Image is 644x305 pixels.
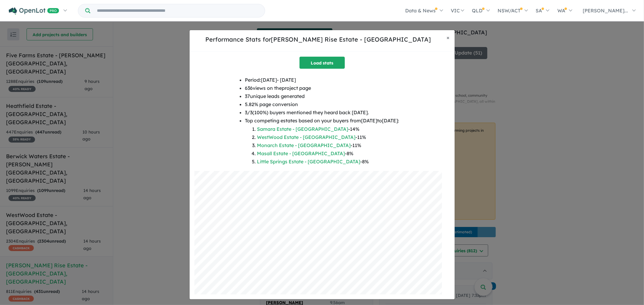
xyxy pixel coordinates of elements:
[257,142,351,148] a: Monarch Estate - [GEOGRAPHIC_DATA]
[245,92,399,100] li: 37 unique leads generated
[194,35,442,44] h5: Performance Stats for [PERSON_NAME] Rise Estate - [GEOGRAPHIC_DATA]
[447,34,450,41] span: ×
[245,76,399,84] li: Period: [DATE] - [DATE]
[245,100,399,108] li: 5.82 % page conversion
[257,126,348,132] a: Samara Estate - [GEOGRAPHIC_DATA]
[245,84,399,92] li: 636 views on the project page
[583,8,628,14] span: [PERSON_NAME]...
[91,4,264,17] input: Try estate name, suburb, builder or developer
[257,158,399,166] li: - 8 %
[257,149,399,158] li: - 8 %
[257,133,399,141] li: - 11 %
[257,150,345,156] a: Masall Estate - [GEOGRAPHIC_DATA]
[257,134,355,140] a: WestWood Estate - [GEOGRAPHIC_DATA]
[245,108,399,117] li: 3 / 3 ( 100 %) buyers mentioned they heard back [DATE].
[257,159,360,165] a: Little Springs Estate - [GEOGRAPHIC_DATA]
[257,125,399,133] li: - 14 %
[300,57,345,69] button: Load stats
[9,7,59,15] img: Openlot PRO Logo White
[245,117,399,166] li: Top competing estates based on your buyers from [DATE] to [DATE] :
[257,141,399,149] li: - 11 %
